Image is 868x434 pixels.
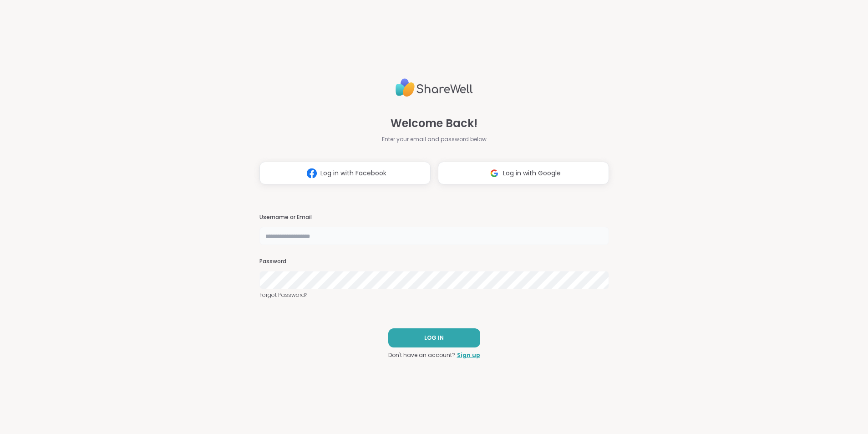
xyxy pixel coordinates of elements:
img: ShareWell Logomark [486,165,503,182]
span: LOG IN [424,334,444,342]
h3: Username or Email [259,214,609,221]
h3: Password [259,258,609,266]
img: ShareWell Logomark [303,165,320,182]
span: Log in with Facebook [320,168,386,178]
span: Log in with Google [503,168,561,178]
a: Forgot Password? [259,291,609,299]
span: Enter your email and password below [382,135,487,143]
img: ShareWell Logo [396,75,473,101]
button: Log in with Facebook [259,162,431,184]
span: Welcome Back! [391,115,477,132]
span: Don't have an account? [388,351,455,359]
button: Log in with Google [438,162,609,184]
a: Sign up [457,351,480,359]
button: LOG IN [388,328,480,347]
